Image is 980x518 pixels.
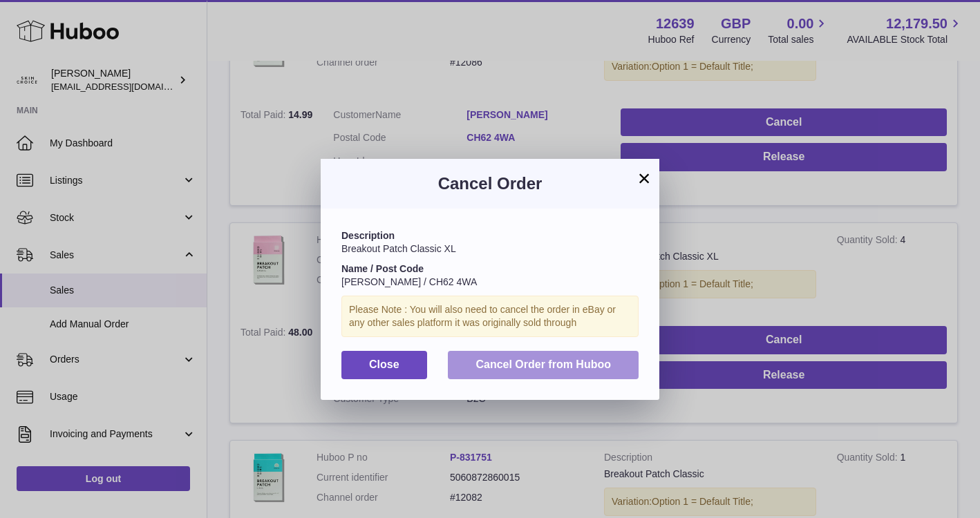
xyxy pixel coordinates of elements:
button: Cancel Order from Huboo [448,351,639,379]
button: × [636,170,652,186]
h3: Cancel Order [341,173,639,195]
strong: Description [341,230,395,241]
button: Close [341,351,427,379]
strong: Name / Post Code [341,263,424,274]
span: Breakout Patch Classic XL [341,243,456,254]
span: Close [369,358,399,370]
div: Please Note : You will also need to cancel the order in eBay or any other sales platform it was o... [341,296,639,337]
span: Cancel Order from Huboo [475,358,611,370]
span: [PERSON_NAME] / CH62 4WA [341,276,477,287]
